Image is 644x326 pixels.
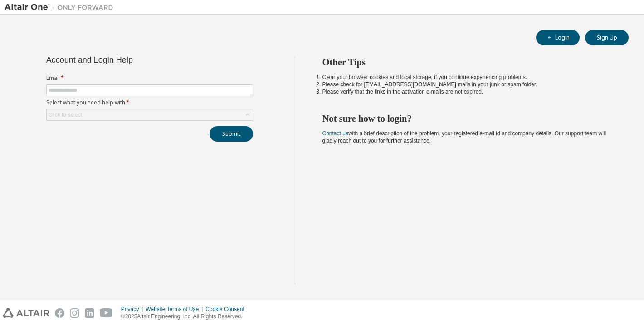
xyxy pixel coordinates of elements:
label: Email [46,74,253,82]
h2: Not sure how to login? [322,113,613,124]
img: linkedin.svg [85,308,94,318]
li: Please check for [EMAIL_ADDRESS][DOMAIN_NAME] mails in your junk or spam folder. [322,81,613,88]
img: instagram.svg [70,308,79,318]
img: Altair One [5,3,118,12]
div: Click to select [49,111,82,119]
button: Login [536,30,580,45]
img: facebook.svg [55,308,64,318]
li: Please verify that the links in the activation e-mails are not expired. [322,88,613,95]
button: Sign Up [585,30,629,45]
span: with a brief description of the problem, your registered e-mail id and company details. Our suppo... [322,130,606,144]
p: © 2025 Altair Engineering, Inc. All Rights Reserved. [121,313,250,321]
img: youtube.svg [100,308,113,318]
img: altair_logo.svg [3,308,49,318]
div: Click to select [47,109,253,120]
div: Website Terms of Use [146,306,205,313]
li: Clear your browser cookies and local storage, if you continue experiencing problems. [322,74,613,81]
label: Select what you need help with [46,99,253,106]
div: Privacy [121,306,146,313]
div: Cookie Consent [205,306,249,313]
button: Submit [210,126,253,142]
h2: Other Tips [322,56,613,68]
div: Account and Login Help [46,56,212,64]
a: Contact us [322,130,348,137]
